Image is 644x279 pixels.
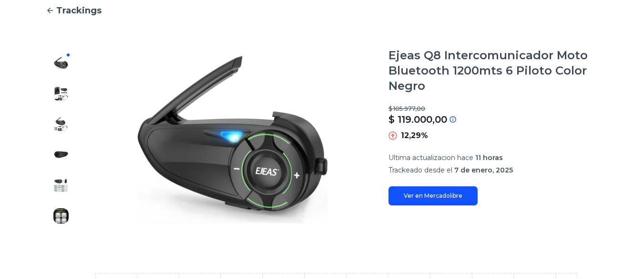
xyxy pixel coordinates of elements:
img: Ejeas Q8 Intercomunicador Moto Bluetooth 1200mts 6 Piloto Color Negro [53,55,69,71]
p: 12,29% [401,130,428,141]
span: Trackings [56,4,102,17]
img: Ejeas Q8 Intercomunicador Moto Bluetooth 1200mts 6 Piloto Color Negro [53,117,69,132]
img: Ejeas Q8 Intercomunicador Moto Bluetooth 1200mts 6 Piloto Color Negro [95,48,369,231]
a: Trackings [46,4,598,17]
span: Ultima actualizacion hace [388,153,473,162]
a: Ver en Mercadolibre [388,186,478,205]
p: $ 119.000,00 [388,113,447,126]
p: $ 105.977,00 [388,105,598,113]
img: Ejeas Q8 Intercomunicador Moto Bluetooth 1200mts 6 Piloto Color Negro [53,208,69,224]
span: 7 de enero, 2025 [454,166,513,174]
img: Ejeas Q8 Intercomunicador Moto Bluetooth 1200mts 6 Piloto Color Negro [53,147,69,162]
span: 11 horas [475,153,503,162]
span: Trackeado desde el [388,166,452,174]
h1: Ejeas Q8 Intercomunicador Moto Bluetooth 1200mts 6 Piloto Color Negro [388,48,598,94]
img: Ejeas Q8 Intercomunicador Moto Bluetooth 1200mts 6 Piloto Color Negro [53,178,69,193]
img: Ejeas Q8 Intercomunicador Moto Bluetooth 1200mts 6 Piloto Color Negro [53,86,69,101]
